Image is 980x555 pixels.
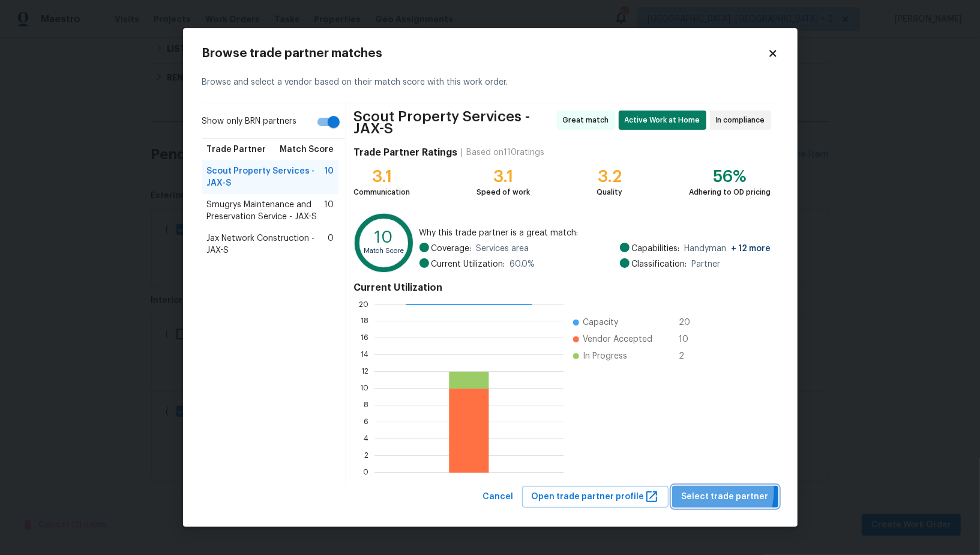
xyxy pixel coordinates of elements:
[597,171,622,183] div: 3.2
[692,258,721,270] span: Partner
[632,258,687,270] span: Classification:
[625,114,705,126] span: Active Work at Home
[483,490,514,505] span: Cancel
[280,144,334,156] span: Match Score
[679,317,698,329] span: 20
[510,258,535,270] span: 60.0 %
[202,47,768,59] h2: Browse trade partner matches
[476,186,530,198] div: Speed of work
[202,115,297,128] span: Show only BRN partners
[353,171,410,183] div: 3.1
[375,229,394,246] text: 10
[476,171,530,183] div: 3.1
[532,490,659,505] span: Open trade partner profile
[361,351,368,358] text: 14
[353,186,410,198] div: Communication
[207,144,266,156] span: Trade Partner
[682,490,769,505] span: Select trade partner
[690,186,771,198] div: Adhering to OD pricing
[207,199,325,223] span: Smugrys Maintenance and Preservation Service - JAX-S
[364,247,404,254] text: Match Score
[419,227,771,239] span: Why this trade partner is a great match:
[364,418,368,425] text: 6
[364,435,368,442] text: 4
[563,114,614,126] span: Great match
[583,350,627,362] span: In Progress
[207,232,328,256] span: Jax Network Construction - JAX-S
[679,333,698,345] span: 10
[353,111,553,135] span: Scout Property Services - JAX-S
[466,147,544,159] div: Based on 110 ratings
[328,232,334,256] span: 0
[522,486,669,508] button: Open trade partner profile
[202,62,778,103] div: Browse and select a vendor based on their match score with this work order.
[716,114,770,126] span: In compliance
[478,486,519,508] button: Cancel
[364,452,368,459] text: 2
[361,368,368,375] text: 12
[597,186,622,198] div: Quality
[363,469,368,476] text: 0
[359,300,368,308] text: 20
[679,350,698,362] span: 2
[732,244,771,253] span: + 12 more
[476,243,529,255] span: Services area
[361,334,368,341] text: 16
[364,401,368,408] text: 8
[324,199,334,223] span: 10
[583,317,618,329] span: Capacity
[353,282,771,294] h4: Current Utilization
[685,243,771,255] span: Handyman
[583,333,652,345] span: Vendor Accepted
[431,243,472,255] span: Coverage:
[632,243,680,255] span: Capabilities:
[431,258,505,270] span: Current Utilization:
[324,165,334,189] span: 10
[361,317,368,324] text: 18
[672,486,778,508] button: Select trade partner
[207,165,325,189] span: Scout Property Services - JAX-S
[353,147,457,159] h4: Trade Partner Ratings
[690,171,771,183] div: 56%
[360,384,368,392] text: 10
[457,147,466,159] div: |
